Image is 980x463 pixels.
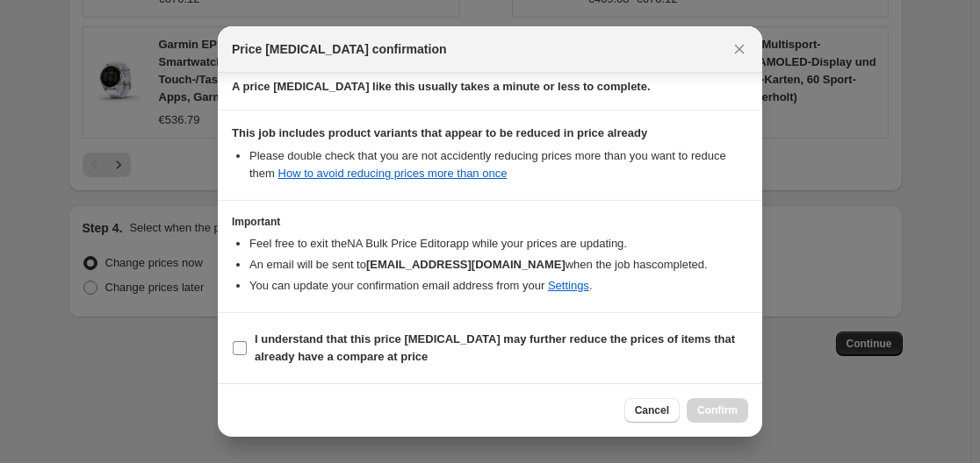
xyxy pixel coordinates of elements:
[727,37,752,61] button: Close
[232,215,748,229] h3: Important
[635,403,669,417] span: Cancel
[548,279,589,292] a: Settings
[232,40,447,58] span: Price [MEDICAL_DATA] confirmation
[366,258,566,271] b: [EMAIL_ADDRESS][DOMAIN_NAME]
[278,167,508,180] a: How to avoid reducing prices more than once
[249,147,748,182] li: Please double check that you are not accidently reducing prices more than you want to reduce them
[249,235,748,253] li: Feel free to exit the NA Bulk Price Editor app while your prices are updating.
[249,256,748,274] li: An email will be sent to when the job has completed .
[624,398,680,423] button: Cancel
[232,80,651,93] b: A price [MEDICAL_DATA] like this usually takes a minute or less to complete.
[255,332,735,363] b: I understand that this price [MEDICAL_DATA] may further reduce the prices of items that already h...
[249,277,748,295] li: You can update your confirmation email address from your .
[232,126,647,139] b: This job includes product variants that appear to be reduced in price already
